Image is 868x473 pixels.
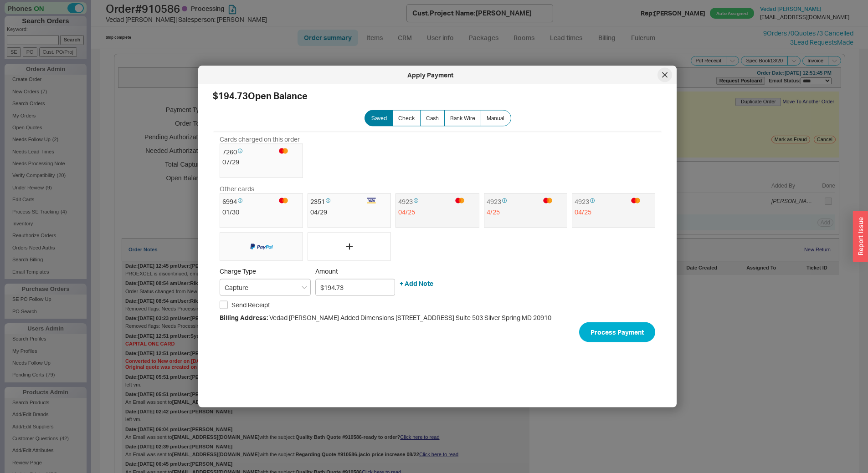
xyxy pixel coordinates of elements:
[400,279,433,288] button: + Add Note
[591,326,644,337] span: Process Payment
[398,196,450,207] div: 4923
[220,135,655,144] div: Cards charged on this order
[222,207,300,216] div: 01 / 30
[371,115,387,122] span: Saved
[302,285,307,289] svg: open menu
[220,314,268,321] span: Billing Address:
[487,196,539,207] div: 4923
[487,207,565,216] div: 4 / 25
[426,115,439,122] span: Cash
[575,207,652,216] div: 04 / 25
[575,196,627,207] div: 4923
[222,196,274,207] div: 6994
[450,115,475,122] span: Bank Wire
[315,267,395,275] span: Amount
[213,92,662,101] h2: $194.73 Open Balance
[231,300,270,309] span: Send Receipt
[220,267,256,275] span: Charge Type
[310,196,362,207] div: 2351
[220,279,311,295] input: Select...
[220,300,228,309] input: Send Receipt
[487,115,504,122] span: Manual
[222,158,300,167] div: 07 / 29
[315,279,395,295] input: Amount
[310,207,388,216] div: 04 / 29
[220,313,655,322] div: Vedad [PERSON_NAME] Added Dimensions [STREET_ADDRESS] Suite 503 Silver Spring MD 20910
[222,146,274,158] div: 7260
[398,115,415,122] span: Check
[203,71,657,80] div: Apply Payment
[579,322,655,342] button: Process Payment
[220,184,655,193] div: Other cards
[398,207,476,216] div: 04 / 25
